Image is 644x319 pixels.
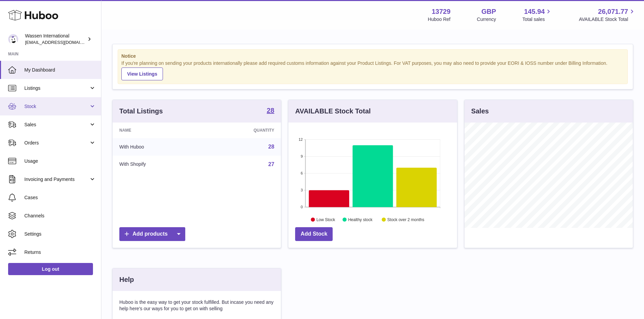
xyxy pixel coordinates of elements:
[25,33,86,46] div: Wassen International
[119,299,274,312] p: Huboo is the easy way to get your stock fulfilled. But incase you need any help here's our ways f...
[299,137,303,141] text: 12
[524,7,545,16] span: 145.94
[348,217,373,222] text: Healthy stock
[113,156,204,173] td: With Shopify
[113,138,204,156] td: With Huboo
[121,53,624,59] strong: Notice
[428,16,451,23] div: Huboo Ref
[24,67,96,73] span: My Dashboard
[121,60,624,80] div: If you're planning on sending your products internationally please add required customs informati...
[24,140,89,146] span: Orders
[522,16,552,23] span: Total sales
[471,107,489,116] h3: Sales
[301,171,303,175] text: 6
[579,7,636,23] a: 26,071.77 AVAILABLE Stock Total
[24,85,89,91] span: Listings
[119,227,185,241] a: Add products
[579,16,636,23] span: AVAILABLE Stock Total
[204,123,281,138] th: Quantity
[113,123,204,138] th: Name
[121,68,163,80] a: View Listings
[268,161,275,167] a: 27
[301,188,303,192] text: 3
[267,107,274,114] strong: 28
[119,107,163,116] h3: Total Listings
[477,16,496,23] div: Currency
[598,7,628,16] span: 26,071.77
[268,144,275,150] a: 28
[316,217,335,222] text: Low Stock
[267,107,274,115] a: 28
[301,205,303,209] text: 0
[119,275,134,284] h3: Help
[295,107,371,116] h3: AVAILABLE Stock Total
[522,7,552,23] a: 145.94 Total sales
[24,158,96,164] span: Usage
[24,176,89,183] span: Invoicing and Payments
[8,34,18,44] img: internalAdmin-13729@internal.huboo.com
[24,213,96,219] span: Channels
[301,154,303,158] text: 9
[25,39,99,45] span: [EMAIL_ADDRESS][DOMAIN_NAME]
[24,122,89,128] span: Sales
[295,227,333,241] a: Add Stock
[481,7,496,16] strong: GBP
[24,249,96,256] span: Returns
[387,217,424,222] text: Stock over 2 months
[24,231,96,237] span: Settings
[432,7,451,16] strong: 13729
[24,194,96,201] span: Cases
[8,263,93,275] a: Log out
[24,103,89,110] span: Stock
